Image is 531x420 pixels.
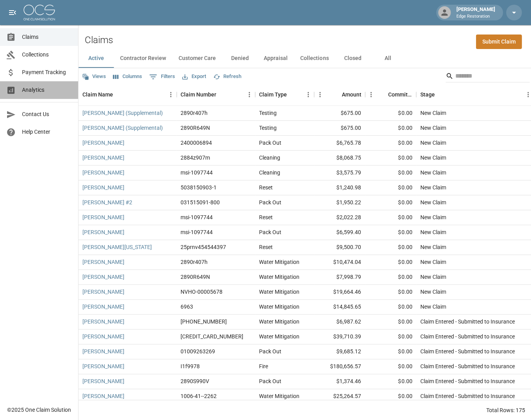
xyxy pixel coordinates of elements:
a: [PERSON_NAME] [82,258,124,266]
div: © 2025 One Claim Solution [7,405,71,413]
button: Sort [377,89,388,100]
button: Appraisal [257,49,294,68]
div: Pack Out [259,228,281,236]
div: msi-1097744 [181,213,213,221]
div: 2890R649N [181,124,210,132]
div: 2884z907m [181,154,210,162]
button: Contractor Review [114,49,172,68]
div: Water Mitigation [259,273,299,281]
img: ocs-logo-white-transparent.png [24,5,55,20]
div: Claim Entered - Submitted to Insurance [420,333,515,340]
div: 01009263269 [181,347,215,355]
a: Submit Claim [476,35,522,49]
div: Amount [341,84,361,105]
div: $6,765.78 [314,136,365,151]
div: Cleaning [259,154,280,162]
div: $0.00 [365,106,416,121]
div: New Claim [420,303,446,311]
div: 2890r407h [181,109,208,117]
div: $0.00 [365,329,416,344]
button: Closed [335,49,370,68]
div: Pack Out [259,347,281,355]
button: open drawer [5,5,20,20]
div: 031515091-800 [181,198,220,206]
a: [PERSON_NAME] [82,377,124,385]
div: $0.00 [365,210,416,225]
div: $0.00 [365,195,416,210]
a: [PERSON_NAME] [82,362,124,370]
div: $0.00 [365,374,416,389]
div: Claim Entered - Submitted to Insurance [420,377,515,385]
div: New Claim [420,243,446,251]
button: Show filters [147,71,177,83]
span: Analytics [22,86,72,94]
div: msi-1097744 [181,169,213,176]
div: Search [445,70,529,84]
a: [PERSON_NAME] [82,169,124,176]
div: Reset [259,184,273,191]
button: Views [80,71,108,83]
div: 300-0576430-2025 [181,333,243,340]
div: dynamic tabs [78,49,531,68]
button: Menu [165,89,177,100]
div: $675.00 [314,106,365,121]
span: Help Center [22,128,72,136]
div: New Claim [420,288,446,296]
button: Select columns [111,71,144,83]
button: Sort [216,89,227,100]
div: $1,374.46 [314,374,365,389]
div: New Claim [420,124,446,132]
div: $6,599.40 [314,225,365,240]
button: Sort [287,89,298,100]
div: $0.00 [365,344,416,359]
div: NVHO-00005678 [181,288,223,296]
div: msi-1097744 [181,228,213,236]
button: Sort [434,89,445,100]
div: Amount [314,84,365,105]
button: All [370,49,405,68]
div: Water Mitigation [259,333,299,340]
div: $0.00 [365,136,416,151]
div: $9,500.70 [314,240,365,255]
button: Menu [302,89,314,100]
a: [PERSON_NAME] [82,303,124,311]
div: [PERSON_NAME] [453,5,498,20]
a: [PERSON_NAME] (Supplemental) [82,109,163,117]
div: Pack Out [259,139,281,147]
div: $1,240.98 [314,180,365,195]
div: Claim Entered - Submitted to Insurance [420,392,515,400]
a: [PERSON_NAME] [82,139,124,147]
div: Claim Name [78,84,177,105]
div: Total Rows: 175 [486,406,525,414]
div: Claim Type [259,84,287,105]
button: Sort [330,89,341,100]
div: $0.00 [365,151,416,165]
h2: Claims [85,35,113,46]
div: $0.00 [365,180,416,195]
div: New Claim [420,184,446,191]
div: Claim Type [255,84,314,105]
button: Export [180,71,208,83]
div: New Claim [420,228,446,236]
div: Committed Amount [388,84,412,105]
div: 25prnv454544397 [181,243,226,251]
p: Edge Restoration [456,13,495,20]
a: [PERSON_NAME] [82,273,124,281]
div: Water Mitigation [259,303,299,311]
div: $0.00 [365,225,416,240]
div: 2890R649N [181,273,210,281]
div: Testing [259,124,277,132]
div: 2890S990V [181,377,209,385]
button: Denied [222,49,257,68]
div: Committed Amount [365,84,416,105]
button: Collections [294,49,335,68]
div: Water Mitigation [259,258,299,266]
span: Contact Us [22,110,72,118]
div: Claim Number [177,84,255,105]
div: 300-0581033-2025 [181,318,227,325]
div: $8,068.75 [314,151,365,165]
div: $0.00 [365,285,416,300]
div: Water Mitigation [259,392,299,400]
a: [PERSON_NAME][US_STATE] [82,243,152,251]
div: Reset [259,243,273,251]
